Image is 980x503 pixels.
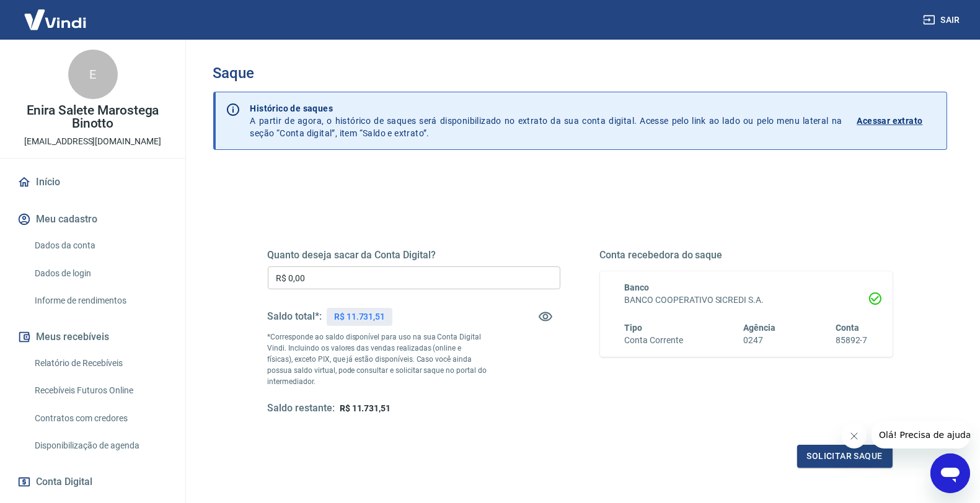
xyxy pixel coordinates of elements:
p: R$ 11.731,51 [334,310,385,323]
h5: Conta recebedora do saque [600,249,893,261]
iframe: Botão para abrir a janela de mensagens [930,453,970,493]
button: Sair [920,9,965,32]
button: Solicitar saque [797,445,893,468]
a: Contratos com credores [30,406,170,431]
a: Disponibilização de agenda [30,433,170,458]
a: Início [15,168,170,196]
iframe: Fechar mensagem [842,424,867,448]
h6: 85892-7 [836,334,868,347]
p: Enira Salete Marostega Binotto [10,104,175,130]
span: Banco [625,282,650,292]
p: Histórico de saques [250,102,842,115]
button: Meus recebíveis [15,323,170,351]
img: Vindi [15,1,95,38]
h6: Conta Corrente [625,334,683,347]
span: Conta [836,323,859,333]
a: Informe de rendimentos [30,288,170,313]
h6: 0247 [743,334,775,347]
a: Relatório de Recebíveis [30,351,170,376]
button: Meu cadastro [15,206,170,233]
span: Olá! Precisa de ajuda? [7,9,104,19]
p: Acessar extrato [857,115,923,127]
p: [EMAIL_ADDRESS][DOMAIN_NAME] [24,135,161,148]
p: A partir de agora, o histórico de saques será disponibilizado no extrato da sua conta digital. Ac... [250,102,842,139]
p: *Corresponde ao saldo disponível para uso na sua Conta Digital Vindi. Incluindo os valores das ve... [268,331,487,387]
span: Agência [743,323,775,333]
div: E [68,50,118,99]
iframe: Mensagem da empresa [872,421,970,448]
a: Dados da conta [30,233,170,258]
h3: Saque [213,64,947,82]
button: Conta Digital [15,468,170,496]
span: R$ 11.731,51 [340,403,391,413]
a: Dados de login [30,261,170,286]
h5: Saldo restante: [268,402,335,415]
h5: Saldo total*: [268,310,322,323]
h5: Quanto deseja sacar da Conta Digital? [268,249,560,261]
span: Tipo [625,323,643,333]
h6: BANCO COOPERATIVO SICREDI S.A. [625,294,868,307]
a: Recebíveis Futuros Online [30,378,170,403]
a: Acessar extrato [857,102,937,139]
